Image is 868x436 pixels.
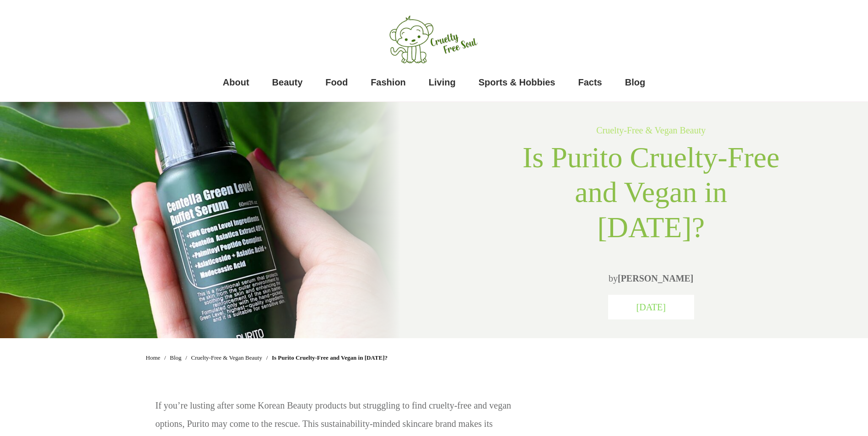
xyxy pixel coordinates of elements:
[371,73,406,91] a: Fashion
[170,352,181,364] a: Blog
[578,73,602,91] a: Facts
[264,355,270,361] li: /
[479,73,555,91] a: Sports & Hobbies
[223,73,249,91] a: About
[596,125,706,135] a: Cruelty-Free & Vegan Beauty
[325,73,348,91] a: Food
[429,73,456,91] a: Living
[170,354,181,361] span: Blog
[191,352,262,364] a: Cruelty-Free & Vegan Beauty
[162,355,168,361] li: /
[636,302,666,312] span: [DATE]
[519,269,783,287] p: by
[523,141,780,244] span: Is Purito Cruelty-Free and Vegan in [DATE]?
[146,352,161,364] a: Home
[191,354,262,361] span: Cruelty-Free & Vegan Beauty
[272,73,303,91] a: Beauty
[625,73,645,91] a: Blog
[183,355,189,361] li: /
[618,273,694,283] a: [PERSON_NAME]
[272,352,388,364] span: Is Purito Cruelty-Free and Vegan in [DATE]?
[146,354,161,361] span: Home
